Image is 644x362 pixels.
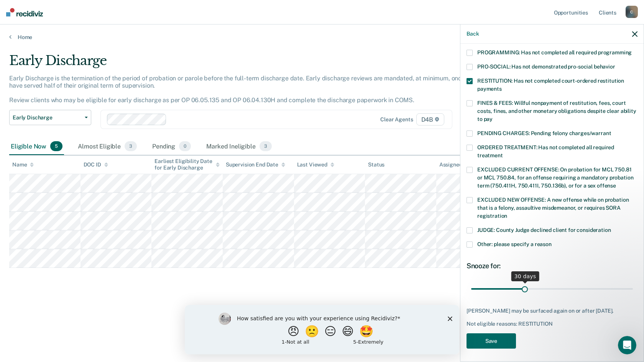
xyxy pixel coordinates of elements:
p: Early Discharge is the termination of the period of probation or parole before the full-term disc... [9,75,485,104]
div: Supervision End Date [226,161,285,168]
span: JUDGE: County Judge declined client for consideration [477,227,611,233]
div: Pending [151,138,192,155]
div: Clear agents [380,116,413,123]
span: 3 [260,141,272,151]
div: Assigned to [439,161,475,168]
span: PENDING CHARGES: Pending felony charges/warrant [477,130,611,136]
span: PROGRAMMING: Has not completed all required programming [477,49,632,55]
span: PRO-SOCIAL: Has not demonstrated pro-social behavior [477,64,615,70]
div: DOC ID [84,161,108,168]
div: Snooze for: [467,262,637,270]
span: Other: please specify a reason [477,241,552,247]
div: Early Discharge [9,53,492,75]
span: EXCLUDED CURRENT OFFENSE: On probation for MCL 750.81 or MCL 750.84, for an offense requiring a m... [477,166,633,189]
iframe: Survey by Kim from Recidiviz [185,305,459,354]
a: Home [9,34,635,41]
div: Last Viewed [297,161,334,168]
div: Name [12,161,34,168]
span: 3 [125,141,137,151]
span: ORDERED TREATMENT: Has not completed all required treatment [477,144,614,158]
span: RESTITUTION: Has not completed court-ordered restitution payments [477,78,624,92]
div: C [626,6,638,18]
div: Status [368,161,384,168]
span: 0 [179,141,191,151]
iframe: Intercom live chat [618,336,636,354]
div: Marked Ineligible [205,138,273,155]
span: D4B [416,113,444,126]
button: Save [467,333,516,349]
span: FINES & FEES: Willful nonpayment of restitution, fees, court costs, fines, and other monetary obl... [477,100,636,122]
img: Recidiviz [6,8,43,16]
div: [PERSON_NAME] may be surfaced again on or after [DATE]. [467,308,637,314]
div: Almost Eligible [76,138,138,155]
div: Not eligible reasons: RESTITUTION [467,321,637,327]
button: Back [467,31,479,37]
span: 5 [50,141,62,151]
span: Early Discharge [13,114,82,121]
div: Eligible Now [9,138,64,155]
span: EXCLUDED NEW OFFENSE: A new offense while on probation that is a felony, assaultive misdemeanor, ... [477,197,629,219]
div: Earliest Eligibility Date for Early Discharge [154,158,220,171]
div: 30 days [511,271,539,281]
